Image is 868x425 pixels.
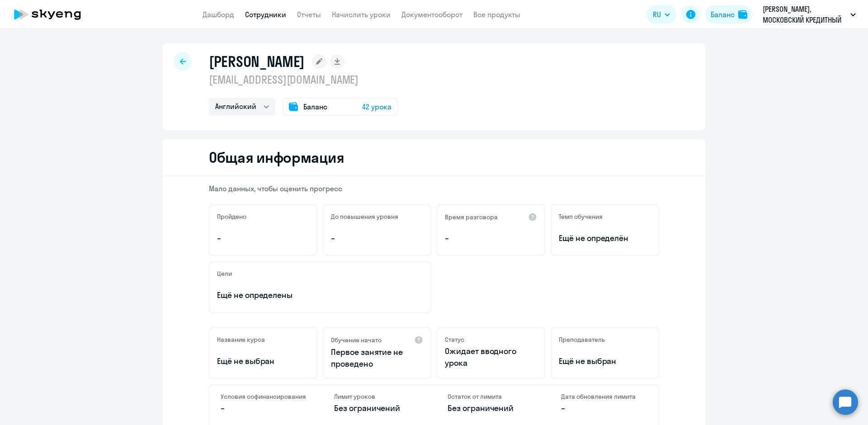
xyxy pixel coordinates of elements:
[445,345,537,369] p: Ожидает вводного урока
[445,335,464,344] h5: Статус
[711,9,735,20] div: Баланс
[758,4,860,25] button: [PERSON_NAME], МОСКОВСКИЙ КРЕДИТНЫЙ БАНК, ПАО
[332,10,391,19] a: Начислить уроки
[763,4,847,25] p: [PERSON_NAME], МОСКОВСКИЙ КРЕДИТНЫЙ БАНК, ПАО
[559,232,651,244] span: Ещё не определён
[331,336,382,344] h5: Обучение начато
[445,232,537,244] p: –
[217,212,246,221] h5: Пройдено
[448,392,534,401] h4: Остаток от лимита
[559,335,605,344] h5: Преподаватель
[221,392,307,401] h4: Условия софинансирования
[401,10,462,19] a: Документооборот
[209,52,305,71] h1: [PERSON_NAME]
[448,402,534,414] p: Без ограничений
[217,335,265,344] h5: Название курса
[331,212,398,221] h5: До повышения уровня
[217,269,232,278] h5: Цели
[217,232,309,244] p: –
[331,346,423,370] p: Первое занятие не проведено
[362,101,392,112] span: 42 урока
[297,10,321,19] a: Отчеты
[561,392,647,401] h4: Дата обновления лимита
[705,5,753,24] button: Балансbalance
[473,10,520,19] a: Все продукты
[245,10,286,19] a: Сотрудники
[209,72,398,87] p: [EMAIL_ADDRESS][DOMAIN_NAME]
[334,392,420,401] h4: Лимит уроков
[331,232,423,244] p: –
[303,101,327,112] span: Баланс
[559,355,651,367] p: Ещё не выбран
[646,5,676,24] button: RU
[653,9,661,20] span: RU
[203,10,234,19] a: Дашборд
[334,402,420,414] p: Без ограничений
[209,148,344,166] h2: Общая информация
[445,213,498,221] h5: Время разговора
[217,355,309,367] p: Ещё не выбран
[559,212,603,221] h5: Темп обучения
[738,10,747,19] img: balance
[209,184,659,194] p: Мало данных, чтобы оценить прогресс
[221,402,307,414] p: –
[561,402,647,414] p: –
[217,289,423,301] p: Ещё не определены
